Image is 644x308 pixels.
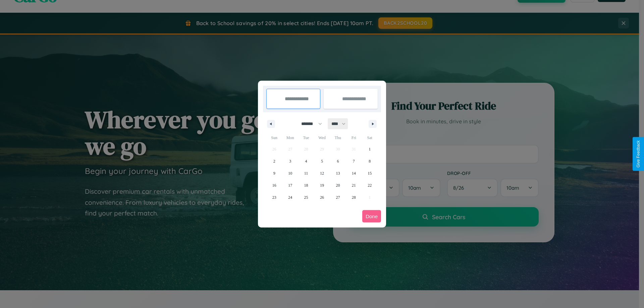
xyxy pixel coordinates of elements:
[288,167,292,179] span: 10
[362,210,381,223] button: Done
[352,191,356,203] span: 28
[314,167,330,179] button: 12
[282,179,298,191] button: 17
[314,191,330,203] button: 26
[346,191,362,203] button: 28
[353,155,355,167] span: 7
[266,179,282,191] button: 16
[362,179,378,191] button: 22
[298,167,314,179] button: 11
[330,167,346,179] button: 13
[330,191,346,203] button: 27
[298,132,314,143] span: Tue
[314,132,330,143] span: Wed
[266,167,282,179] button: 9
[298,191,314,203] button: 25
[336,167,340,179] span: 13
[336,179,340,191] span: 20
[266,132,282,143] span: Sun
[282,167,298,179] button: 10
[369,155,371,167] span: 8
[320,167,324,179] span: 12
[266,155,282,167] button: 2
[314,179,330,191] button: 19
[330,132,346,143] span: Thu
[298,155,314,167] button: 4
[304,179,308,191] span: 18
[272,179,276,191] span: 16
[346,155,362,167] button: 7
[636,140,641,168] div: Give Feedback
[352,179,356,191] span: 21
[272,191,276,203] span: 23
[282,191,298,203] button: 24
[304,191,308,203] span: 25
[288,179,292,191] span: 17
[362,132,378,143] span: Sat
[305,155,307,167] span: 4
[336,191,340,203] span: 27
[337,155,339,167] span: 6
[273,155,275,167] span: 2
[282,132,298,143] span: Mon
[352,167,356,179] span: 14
[330,155,346,167] button: 6
[368,167,372,179] span: 15
[362,155,378,167] button: 8
[362,167,378,179] button: 15
[298,179,314,191] button: 18
[288,191,292,203] span: 24
[289,155,291,167] span: 3
[282,155,298,167] button: 3
[314,155,330,167] button: 5
[369,143,371,155] span: 1
[321,155,323,167] span: 5
[346,179,362,191] button: 21
[362,143,378,155] button: 1
[304,167,308,179] span: 11
[320,179,324,191] span: 19
[330,179,346,191] button: 20
[346,132,362,143] span: Fri
[346,167,362,179] button: 14
[368,179,372,191] span: 22
[273,167,275,179] span: 9
[266,191,282,203] button: 23
[320,191,324,203] span: 26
